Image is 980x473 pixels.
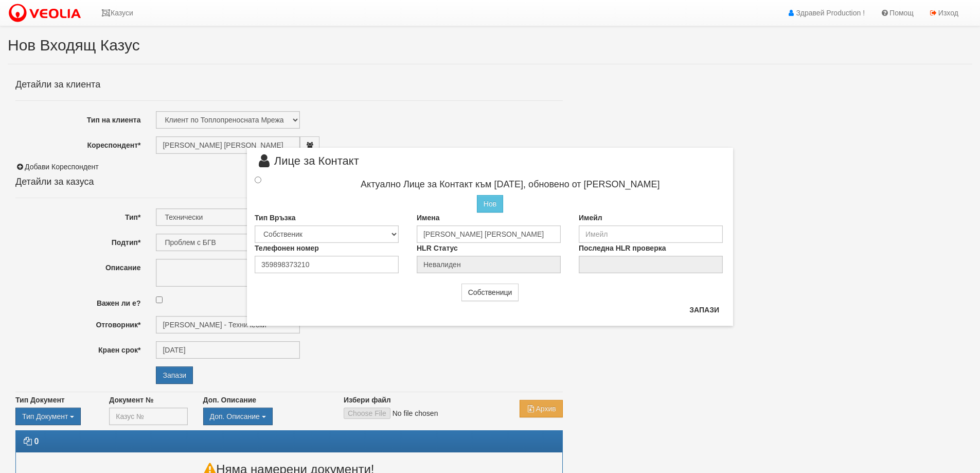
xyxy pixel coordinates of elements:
[255,256,399,273] input: Телефонен номер
[579,243,666,253] label: Последна HLR проверка
[255,213,296,223] label: Тип Връзка
[683,302,725,318] button: Запази
[417,213,439,223] label: Имена
[255,243,319,253] label: Телефонен номер
[295,180,725,190] h4: Актуално Лице за Контакт към [DATE], обновено от [PERSON_NAME]
[255,155,359,174] span: Лице за Контакт
[579,225,723,243] input: Имейл
[417,225,561,243] input: Имена
[461,284,519,301] button: Собственици
[8,3,86,24] img: VeoliaLogo.png
[417,243,458,253] label: HLR Статус
[579,213,602,223] label: Имейл
[477,195,503,213] button: Нов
